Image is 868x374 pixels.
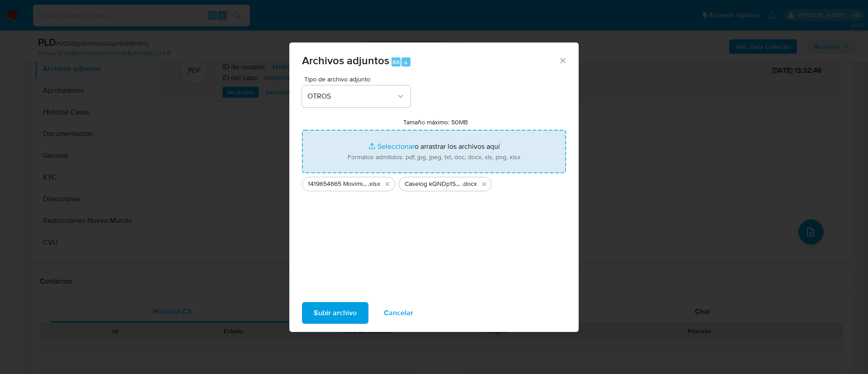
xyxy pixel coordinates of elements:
[392,58,400,66] span: Alt
[384,303,413,323] span: Cancelar
[558,56,566,64] button: Cerrar
[368,180,380,189] span: .xlsx
[302,173,566,191] ul: Archivos seleccionados
[302,85,410,107] button: OTROS
[404,58,407,66] span: a
[307,92,396,101] span: OTROS
[302,302,368,324] button: Subir archivo
[382,179,393,189] button: Eliminar 1419654665 Movimientos.xlsx
[462,180,477,189] span: .docx
[302,52,389,68] span: Archivos adjuntos
[314,303,357,323] span: Subir archivo
[405,180,462,189] span: Caselog kQNDp1SWKvvoI2AyHWA5H3Wj_2025_07_18_01_32_32
[308,180,368,189] span: 1419654665 Movimientos
[403,118,468,126] label: Tamaño máximo: 50MB
[304,76,413,82] span: Tipo de archivo adjunto
[372,302,425,324] button: Cancelar
[479,179,490,189] button: Eliminar Caselog kQNDp1SWKvvoI2AyHWA5H3Wj_2025_07_18_01_32_32.docx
